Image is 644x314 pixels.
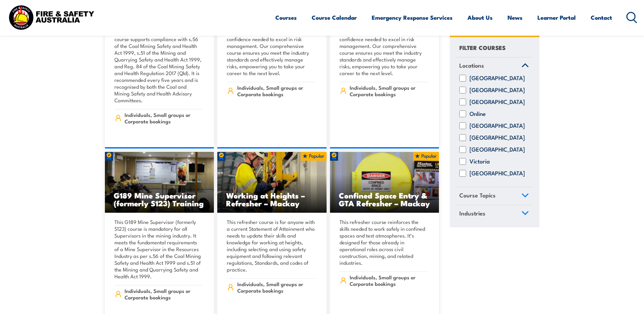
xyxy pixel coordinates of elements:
[125,287,202,300] span: Individuals, Small groups or Corporate bookings
[114,29,203,104] p: This G189 Mine Supervisor Refresher course supports compliance with s.56 of the Coal Mining Safet...
[237,281,315,294] span: Individuals, Small groups or Corporate bookings
[227,219,315,273] p: This refresher course is for anyone with a current Statement of Attainment who needs to update th...
[237,84,315,97] span: Individuals, Small groups or Corporate bookings
[456,205,532,223] a: Industries
[537,8,576,27] a: Learner Portal
[508,8,522,27] a: News
[470,111,486,118] label: Online
[459,61,484,70] span: Locations
[591,8,612,27] a: Contact
[350,84,427,97] span: Individuals, Small groups or Corporate bookings
[339,191,430,207] h3: Confined Space Entry & GTA Refresher – Mackay
[470,87,525,94] label: [GEOGRAPHIC_DATA]
[330,152,439,213] img: Confined Space Entry
[470,123,525,129] label: [GEOGRAPHIC_DATA]
[459,191,496,200] span: Course Topics
[470,99,525,106] label: [GEOGRAPHIC_DATA]
[470,135,525,141] label: [GEOGRAPHIC_DATA]
[105,152,214,213] img: Standard 11 Generic Coal Mine Induction (Surface) TRAINING (1)
[114,191,205,207] h3: G189 Mine Supervisor (formerly S123) Training
[459,209,485,218] span: Industries
[227,29,315,76] p: Gain the advanced skills and confidence needed to excel in risk management. Our comprehensive cou...
[217,152,327,213] a: Working at Heights – Refresher – Mackay
[226,191,318,207] h3: Working at Heights – Refresher – Mackay
[330,152,439,213] a: Confined Space Entry & GTA Refresher – Mackay
[467,8,493,27] a: About Us
[105,152,214,213] a: G189 Mine Supervisor (formerly S123) Training
[470,158,490,165] label: Victoria
[312,8,357,27] a: Course Calendar
[459,43,505,52] h4: FILTER COURSES
[275,8,297,27] a: Courses
[470,146,525,153] label: [GEOGRAPHIC_DATA]
[217,152,327,213] img: Work Safely at Heights Training (1)
[372,8,453,27] a: Emergency Response Services
[456,57,532,75] a: Locations
[456,188,532,205] a: Course Topics
[114,219,203,280] p: This G189 Mine Supervisor (formerly S123) course is mandatory for all Supervisors in the mining i...
[470,75,525,82] label: [GEOGRAPHIC_DATA]
[339,219,428,266] p: This refresher course reinforces the skills needed to work safely in confined spaces and test atm...
[339,29,428,76] p: Gain the advanced skills and confidence needed to excel in risk management. Our comprehensive cou...
[350,274,427,287] span: Individuals, Small groups or Corporate bookings
[125,111,202,124] span: Individuals, Small groups or Corporate bookings
[470,170,525,177] label: [GEOGRAPHIC_DATA]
